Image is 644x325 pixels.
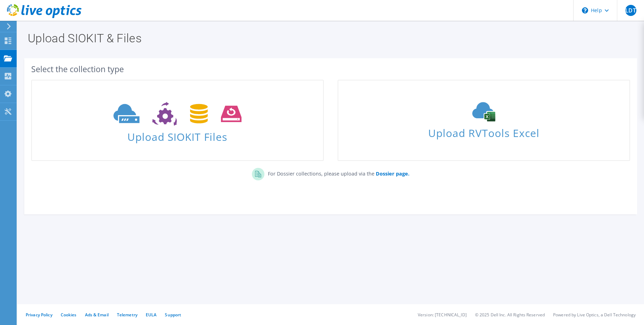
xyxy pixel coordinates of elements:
[475,312,545,318] li: © 2025 Dell Inc. All Rights Reserved
[338,124,629,139] span: Upload RVTools Excel
[28,32,630,44] h1: Upload SIOKIT & Files
[418,312,467,318] li: Version: [TECHNICAL_ID]
[26,312,52,318] a: Privacy Policy
[31,80,324,161] a: Upload SIOKIT Files
[32,127,323,142] span: Upload SIOKIT Files
[85,312,109,318] a: Ads & Email
[553,312,636,318] li: Powered by Live Optics, a Dell Technology
[264,168,409,178] p: For Dossier collections, please upload via the
[117,312,137,318] a: Telemetry
[165,312,181,318] a: Support
[338,80,630,161] a: Upload RVTools Excel
[146,312,156,318] a: EULA
[376,170,409,177] b: Dossier page.
[374,170,409,177] a: Dossier page.
[582,7,588,14] svg: \n
[31,65,630,73] div: Select the collection type
[625,5,636,16] span: LDT
[61,312,77,318] a: Cookies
